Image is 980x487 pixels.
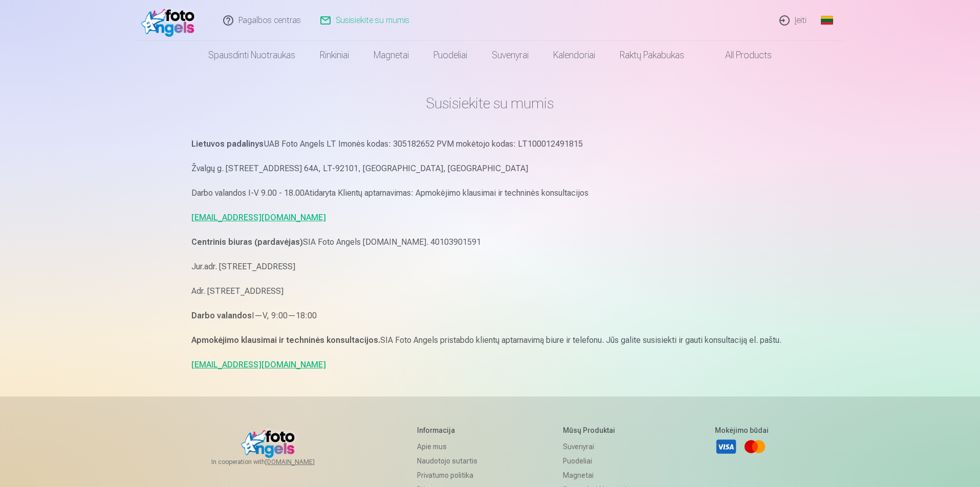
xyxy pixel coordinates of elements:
[417,425,485,435] h5: Informacija
[211,458,339,466] span: In cooperation with
[191,137,789,151] p: UAB Foto Angels LT Imonės kodas: 305182652 PVM mokėtojo kodas: LT100012491815
[191,94,789,112] h1: Susisiekite su mumis
[417,439,485,454] a: Apie mus
[191,161,789,176] p: Žvalgų g. [STREET_ADDRESS] 64A, LT-92101, [GEOGRAPHIC_DATA], [GEOGRAPHIC_DATA]
[265,458,339,466] a: [DOMAIN_NAME]
[696,41,784,69] a: All products
[480,41,541,69] a: Suvenyrai
[744,435,766,458] a: Mastercard
[141,4,200,37] img: /fa2
[191,260,789,274] p: Jur.adr. [STREET_ADDRESS]
[563,425,637,435] h5: Mūsų produktai
[191,360,326,369] a: [EMAIL_ADDRESS][DOMAIN_NAME]
[196,41,308,69] a: Spausdinti nuotraukas
[191,237,303,247] strong: Centrinis biuras (pardavėjas)
[191,235,789,249] p: SIA Foto Angels [DOMAIN_NAME]. 40103901591
[191,311,252,320] strong: Darbo valandos
[191,335,380,345] strong: Apmokėjimo klausimai ir techninės konsultacijos.
[715,425,769,435] h5: Mokėjimo būdai
[421,41,480,69] a: Puodeliai
[715,435,737,458] a: Visa
[563,439,637,454] a: Suvenyrai
[191,284,789,298] p: Adr. [STREET_ADDRESS]
[191,309,789,323] p: I—V, 9:00—18:00
[417,454,485,468] a: Naudotojo sutartis
[191,139,264,149] strong: Lietuvos padalinys
[191,213,326,222] a: [EMAIL_ADDRESS][DOMAIN_NAME]
[607,41,696,69] a: Raktų pakabukas
[563,468,637,482] a: Magnetai
[417,468,485,482] a: Privatumo politika
[541,41,607,69] a: Kalendoriai
[361,41,421,69] a: Magnetai
[191,186,789,200] p: Darbo valandos I-V 9.00 - 18.00Atidaryta Klientų aptarnavimas: Apmokėjimo klausimai ir techninės ...
[563,454,637,468] a: Puodeliai
[308,41,361,69] a: Rinkiniai
[191,333,789,347] p: SIA Foto Angels pristabdo klientų aptarnavimą biure ir telefonu. Jūs galite susisiekti ir gauti k...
